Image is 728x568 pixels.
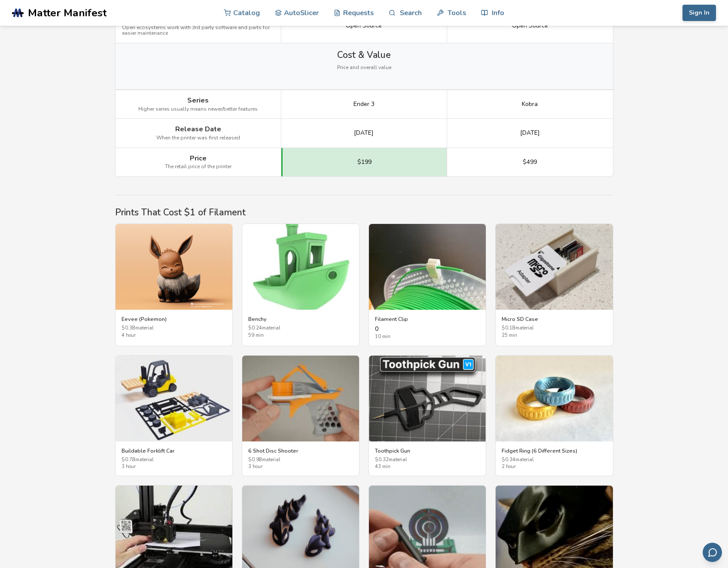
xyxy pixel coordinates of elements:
[502,333,606,338] span: 25 min
[703,543,722,562] button: Send feedback via email
[116,224,232,310] img: Eevee (Pokemon)
[28,7,107,19] span: Matter Manifest
[346,22,382,29] span: Open Source
[122,333,226,338] span: 4 hour
[369,355,486,477] a: Toothpick GunToothpick Gun$0.32material43 min
[502,326,606,331] span: $ 0.18 material
[375,447,480,454] h3: Toothpick Gun
[156,135,240,141] span: When the printer was first released
[369,224,486,346] a: Filament ClipFilament Clip010 min
[122,326,226,331] span: $ 0.38 material
[248,326,353,331] span: $ 0.24 material
[502,464,606,470] span: 2 hour
[175,125,221,133] span: Release Date
[242,224,359,346] a: BenchyBenchy$0.24material59 min
[115,355,233,477] a: Buildable Forklift CarBuildable Forklift Car$0.78material3 hour
[522,101,538,108] span: Kobra
[122,316,226,323] h3: Eevee (Pokemon)
[502,316,606,323] h3: Micro SD Case
[357,159,372,166] span: $199
[187,97,209,104] span: Series
[369,224,486,310] img: Filament Clip
[138,106,258,112] span: Higher series usually means newer/better features
[122,457,226,463] span: $ 0.78 material
[354,130,374,136] span: [DATE]
[502,457,606,463] span: $ 0.34 material
[115,224,233,346] a: Eevee (Pokemon)Eevee (Pokemon)$0.38material4 hour
[165,164,231,170] span: The retail price of the printer
[337,50,391,60] span: Cost & Value
[496,224,612,310] img: Micro SD Case
[248,333,353,338] span: 59 min
[248,457,353,463] span: $ 0.98 material
[122,464,226,470] span: 3 hour
[523,159,537,166] span: $499
[375,464,480,470] span: 43 min
[512,22,548,29] span: Open Source
[495,224,613,346] a: Micro SD CaseMicro SD Case$0.18material25 min
[502,447,606,454] h3: Fidget Ring (6 Different Sizes)
[375,334,480,340] span: 10 min
[353,101,375,108] span: Ender 3
[122,447,226,454] h3: Buildable Forklift Car
[115,207,613,218] h2: Prints That Cost $1 of Filament
[242,355,359,477] a: 6 Shot Disc Shooter6 Shot Disc Shooter$0.98material3 hour
[375,316,480,323] h3: Filament Clip
[495,355,613,477] a: Fidget Ring (6 Different Sizes)Fidget Ring (6 Different Sizes)$0.34material2 hour
[337,65,391,71] span: Price and overall value
[248,464,353,470] span: 3 hour
[520,130,540,136] span: [DATE]
[375,457,480,463] span: $ 0.32 material
[248,447,353,454] h3: 6 Shot Disc Shooter
[190,154,207,162] span: Price
[242,356,359,441] img: 6 Shot Disc Shooter
[116,356,232,441] img: Buildable Forklift Car
[375,326,480,339] div: 0
[496,356,612,441] img: Fidget Ring (6 Different Sizes)
[122,25,274,37] span: Open ecosystems work with 3rd party software and parts for easier maintenance
[369,356,486,441] img: Toothpick Gun
[682,5,716,21] button: Sign In
[242,224,359,310] img: Benchy
[248,316,353,323] h3: Benchy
